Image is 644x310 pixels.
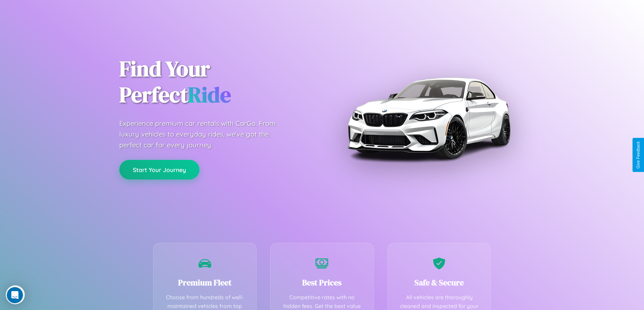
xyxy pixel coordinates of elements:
span: Ride [188,80,231,109]
img: Premium BMW car rental vehicle [344,34,513,202]
button: Start Your Journey [119,160,199,179]
h3: Best Prices [281,277,363,288]
div: Give Feedback [636,141,641,169]
p: Experience premium car rentals with CarGo. From luxury vehicles to everyday rides, we've got the ... [119,118,288,150]
h3: Safe & Secure [398,277,481,288]
iframe: Intercom live chat [7,287,23,303]
iframe: Intercom live chat discovery launcher [6,285,25,304]
div: Open Intercom Messenger [3,3,126,21]
h3: Premium Fleet [164,277,246,288]
h1: Find Your Perfect [119,56,312,108]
